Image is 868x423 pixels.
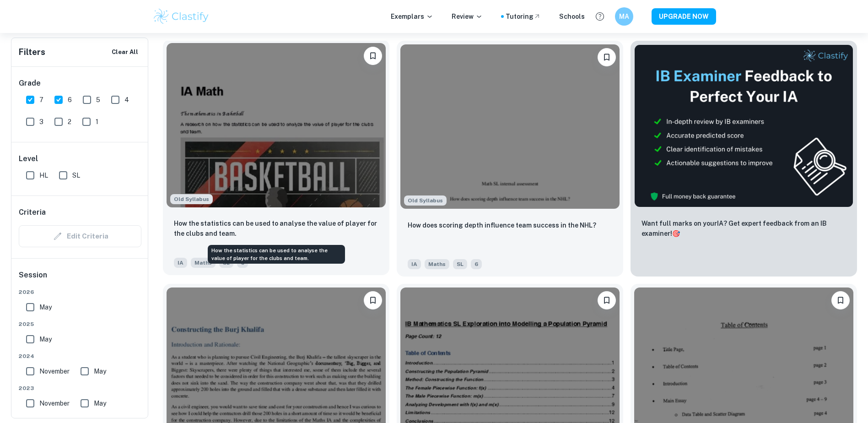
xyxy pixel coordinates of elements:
span: SL [72,170,80,180]
a: Schools [559,11,585,22]
img: Clastify logo [152,7,210,26]
h6: MA [619,11,629,22]
button: MA [615,7,633,26]
div: Although this IA is written for the old math syllabus (last exam in November 2020), the current I... [404,195,447,206]
span: 2023 [19,384,141,392]
span: 2026 [19,288,141,296]
p: How does scoring depth influence team success in the NHL? [408,220,596,230]
a: ThumbnailWant full marks on yourIA? Get expert feedback from an IB examiner! [631,41,857,277]
span: HL [39,170,48,180]
p: Want full marks on your IA ? Get expert feedback from an IB examiner! [642,218,846,239]
button: Clear All [109,45,140,59]
span: May [94,366,106,376]
span: IA [408,259,421,269]
span: November [39,398,70,408]
span: Old Syllabus [170,194,213,204]
a: Although this IA is written for the old math syllabus (last exam in November 2020), the current I... [397,41,623,277]
div: Although this IA is written for the old math syllabus (last exam in November 2020), the current I... [170,194,213,204]
h6: Criteria [19,207,46,218]
h6: Level [19,153,141,164]
button: Bookmark [364,47,382,65]
span: Maths [425,259,449,269]
button: Help and Feedback [592,9,608,24]
span: November [39,366,70,376]
span: IA [174,258,187,268]
a: Although this IA is written for the old math syllabus (last exam in November 2020), the current I... [163,41,389,277]
span: 1 [96,117,98,127]
h6: Session [19,270,141,288]
span: 6 [471,259,482,269]
span: Old Syllabus [404,195,447,206]
div: How the statistics can be used to analyse the value of player for the clubs and team. [208,245,345,264]
a: Tutoring [506,11,541,22]
div: Criteria filters are unavailable when searching by topic [19,225,141,247]
button: Bookmark [364,291,382,309]
span: 7 [39,95,43,105]
span: 2025 [19,320,141,328]
p: How the statistics can be used to analyse the value of player for the clubs and team. [174,218,378,239]
button: Bookmark [598,291,616,309]
img: Maths IA example thumbnail: How does scoring depth influence team su [400,44,620,209]
button: Bookmark [598,48,616,66]
span: 6 [68,95,72,105]
img: Maths IA example thumbnail: How the statistics can be used to analys [167,43,386,207]
span: 3 [39,117,43,127]
span: 5 [96,95,100,105]
img: Thumbnail [634,44,853,207]
span: May [39,334,52,344]
span: 🎯 [672,230,680,237]
span: May [39,302,52,312]
h6: Grade [19,78,141,89]
h6: Filters [19,46,45,59]
button: UPGRADE NOW [652,8,716,25]
button: Bookmark [831,291,850,309]
span: 2024 [19,352,141,360]
p: Review [452,11,483,22]
span: Maths [191,258,216,268]
p: Exemplars [391,11,433,22]
span: 4 [124,95,129,105]
span: 2 [68,117,71,127]
span: May [94,398,106,408]
span: SL [453,259,467,269]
